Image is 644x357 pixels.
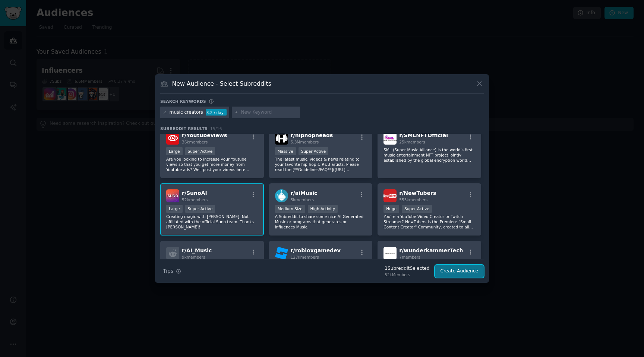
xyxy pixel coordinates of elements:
[275,132,288,145] img: hiphopheads
[163,267,173,275] span: Tips
[291,255,319,259] span: 127k members
[172,80,271,88] h3: New Audience - Select Subreddits
[402,205,432,213] div: Super Active
[291,198,314,202] span: 5k members
[166,214,258,230] p: Creating magic with [PERSON_NAME]. Not affiliated with the official Suno team. Thanks [PERSON_NAME]!
[399,132,448,138] span: r/ SMLNFTOfficial
[170,109,203,116] div: music creators
[275,157,367,172] p: The latest music, videos & news relating to your favorite hip-hop & R&B artists. Please read the ...
[206,109,227,116] div: 3.2 / day
[383,189,397,202] img: NewTubers
[399,255,420,259] span: 7 members
[210,126,222,131] span: 15 / 16
[383,247,397,260] img: wunderkammerTech
[185,205,215,213] div: Super Active
[383,147,475,163] p: SML (Super Music Alliance) is the world's first music entertainment NFT project jointly establish...
[299,147,329,155] div: Super Active
[241,109,297,116] input: New Keyword
[182,198,208,202] span: 52k members
[291,247,341,253] span: r/ robloxgamedev
[160,99,206,104] h3: Search keywords
[291,140,319,144] span: 5.3M members
[399,190,436,196] span: r/ NewTubers
[385,272,429,277] div: 52k Members
[182,247,212,253] span: r/ AI_Music
[166,157,258,172] p: Are you looking to increase your Youtube views so that you get more money from Youtube ads? Well ...
[166,147,183,155] div: Large
[275,214,367,230] p: A Subreddit to share some nice AI Generated Music or programs that generates or influences Music.
[275,205,305,213] div: Medium Size
[275,247,288,260] img: robloxgamedev
[399,140,425,144] span: 25k members
[308,205,338,213] div: High Activity
[185,147,215,155] div: Super Active
[160,126,208,131] span: Subreddit Results
[399,247,463,253] span: r/ wunderkammerTech
[275,147,296,155] div: Massive
[291,190,318,196] span: r/ aiMusic
[385,265,429,272] div: 1 Subreddit Selected
[435,265,484,278] button: Create Audience
[166,189,179,202] img: SunoAI
[182,255,205,259] span: 9k members
[383,205,399,213] div: Huge
[275,189,288,202] img: aiMusic
[383,214,475,230] p: You're a YouTube Video Creator or Twitch Streamer? NewTubers is the Premiere "Small Content Creat...
[182,132,227,138] span: r/ Youtubeviews
[383,132,397,145] img: SMLNFTOfficial
[160,265,184,278] button: Tips
[291,132,333,138] span: r/ hiphopheads
[399,198,427,202] span: 555k members
[182,190,207,196] span: r/ SunoAI
[166,205,183,213] div: Large
[182,140,208,144] span: 36k members
[166,132,179,145] img: Youtubeviews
